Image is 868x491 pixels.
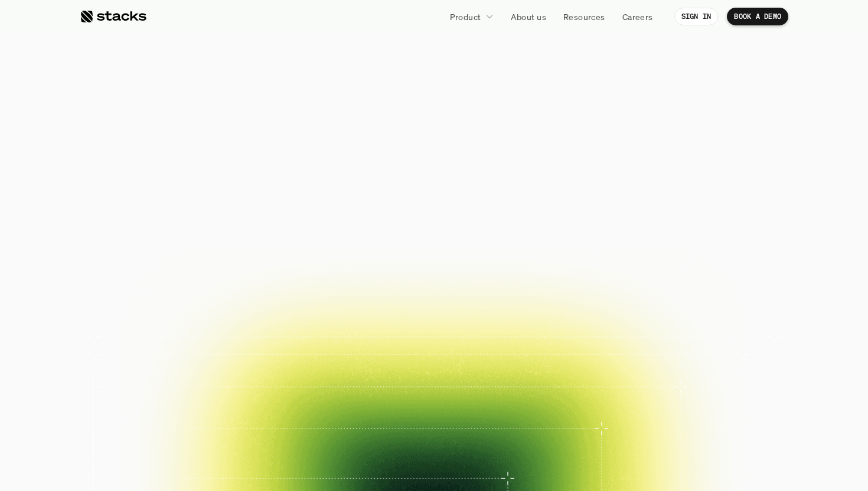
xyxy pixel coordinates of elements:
[294,202,575,237] p: Close your books faster, smarter, and risk-free with Stacks, the AI tool for accounting teams.
[615,6,660,27] a: Careers
[734,12,781,21] p: BOOK A DEMO
[563,11,605,23] p: Resources
[425,251,552,279] a: EXPLORE PRODUCT
[681,12,712,21] p: SIGN IN
[316,251,419,279] a: BOOK A DEMO
[622,11,653,23] p: Careers
[445,257,531,273] p: EXPLORE PRODUCT
[221,82,311,133] span: The
[674,8,719,25] a: SIGN IN
[504,6,553,27] a: About us
[320,82,514,133] span: financial
[727,8,788,25] a: BOOK A DEMO
[294,132,574,183] span: Reimagined.
[523,82,647,133] span: close.
[556,6,612,27] a: Resources
[511,11,546,23] p: About us
[450,11,481,23] p: Product
[337,257,400,273] p: BOOK A DEMO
